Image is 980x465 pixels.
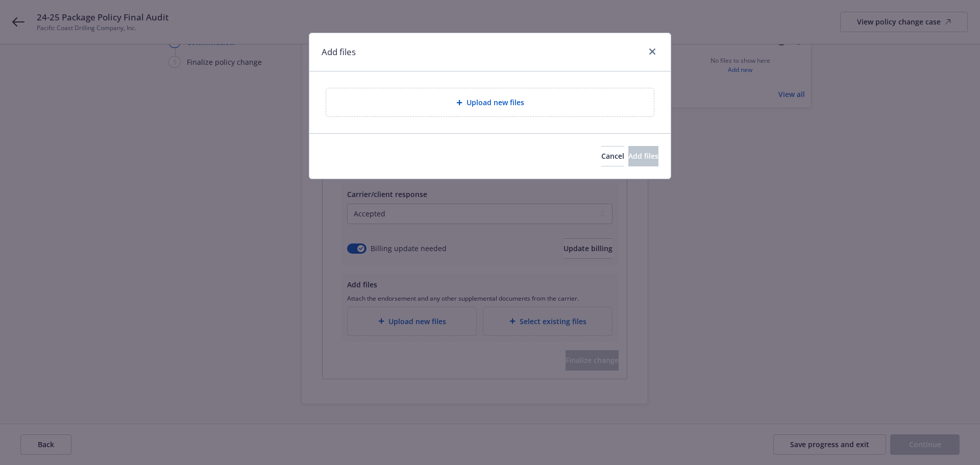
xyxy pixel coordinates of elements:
[646,45,658,58] a: close
[326,88,654,117] div: Upload new files
[322,45,356,59] h1: Add files
[467,97,524,108] span: Upload new files
[601,146,624,166] button: Cancel
[601,151,624,161] span: Cancel
[628,146,658,166] button: Add files
[628,151,658,161] span: Add files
